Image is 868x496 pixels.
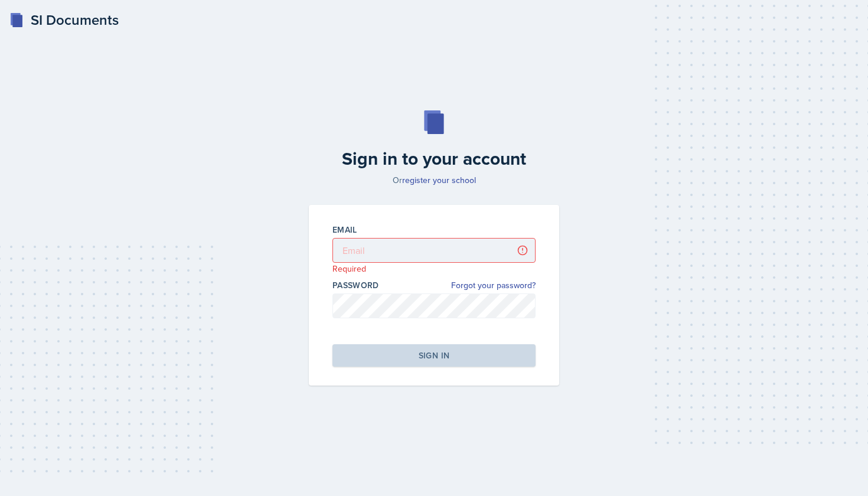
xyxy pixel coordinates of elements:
[302,148,566,169] h2: Sign in to your account
[9,9,119,31] a: SI Documents
[332,238,536,263] input: Email
[302,174,566,186] p: Or
[332,263,536,275] p: Required
[419,350,449,361] div: Sign in
[332,344,536,367] button: Sign in
[332,224,357,236] label: Email
[332,279,379,291] label: Password
[402,174,476,186] a: register your school
[451,279,536,292] a: Forgot your password?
